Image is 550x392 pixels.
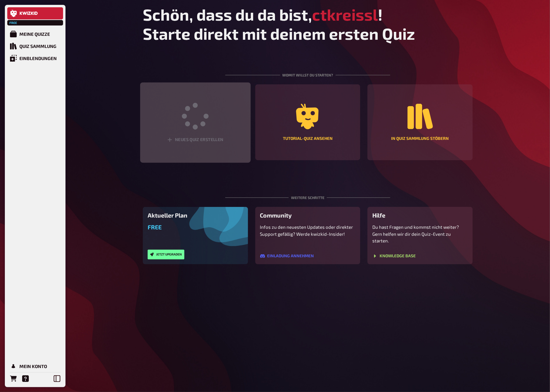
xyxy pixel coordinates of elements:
a: Einladung annehmen [260,254,314,259]
div: In Quiz Sammlung stöbern [391,137,449,141]
div: Weitere Schritte [225,180,390,207]
a: Mein Konto [7,360,63,372]
button: Knowledge Base [372,254,416,259]
h1: Schön, dass du da bist, ! Starte direkt mit deinem ersten Quiz [143,5,473,43]
h3: Community [260,212,356,219]
button: In Quiz Sammlung stöbern [367,84,473,160]
div: Tutorial-Quiz ansehen [283,137,333,141]
h3: Aktueller Plan [148,212,243,219]
a: In Quiz Sammlung stöbern [367,84,473,161]
h3: Hilfe [372,212,468,219]
a: Meine Quizze [7,28,63,40]
div: Womit willst du starten? [225,58,390,84]
button: Jetzt upgraden [148,250,184,259]
div: Mein Konto [19,363,47,369]
a: Hilfe [19,373,32,385]
div: Neues Quiz erstellen [167,137,223,142]
a: Quiz Sammlung [7,40,63,52]
p: Du hast Fragen und kommst nicht weiter? Gern helfen wir dir dein Quiz-Event zu starten. [372,224,468,244]
div: Quiz Sammlung [19,43,56,49]
span: Free [8,21,19,25]
button: Tutorial-Quiz ansehen [255,84,361,160]
a: Einblendungen [7,52,63,64]
span: Free [148,224,162,231]
button: Neues Quiz erstellen [140,83,250,163]
div: Einblendungen [19,56,57,61]
button: Einladung annehmen [260,254,314,259]
a: Knowledge Base [372,254,416,259]
span: ctkreissl [312,5,378,24]
div: Meine Quizze [19,31,50,37]
p: Infos zu den neuesten Updates oder direkter Support gefällig? Werde kwizkid-Insider! [260,224,356,237]
a: Bestellungen [7,373,19,385]
a: Tutorial-Quiz ansehen [255,84,361,161]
